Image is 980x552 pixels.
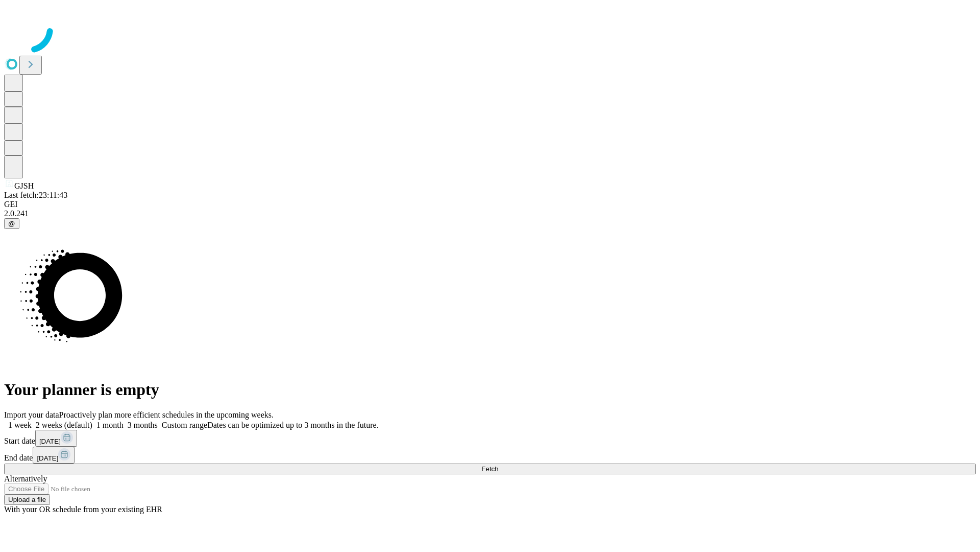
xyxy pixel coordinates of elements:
[39,438,61,445] span: [DATE]
[4,410,59,419] span: Import your data
[4,464,976,474] button: Fetch
[162,421,207,429] span: Custom range
[4,474,47,483] span: Alternatively
[4,505,162,514] span: With your OR schedule from your existing EHR
[37,454,58,462] span: [DATE]
[59,410,274,419] span: Proactively plan more efficient schedules in the upcoming weeks.
[4,494,50,505] button: Upload a file
[481,465,498,473] span: Fetch
[4,191,67,199] span: Last fetch: 23:11:43
[4,200,976,209] div: GEI
[4,209,976,218] div: 2.0.241
[4,218,19,229] button: @
[8,421,32,429] span: 1 week
[33,447,75,464] button: [DATE]
[8,220,15,227] span: @
[4,430,976,447] div: Start date
[4,447,976,464] div: End date
[96,421,124,429] span: 1 month
[35,430,77,447] button: [DATE]
[128,421,158,429] span: 3 months
[207,421,378,429] span: Dates can be optimized up to 3 months in the future.
[4,380,976,399] h1: Your planner is empty
[36,421,92,429] span: 2 weeks (default)
[14,181,34,190] span: GJSH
